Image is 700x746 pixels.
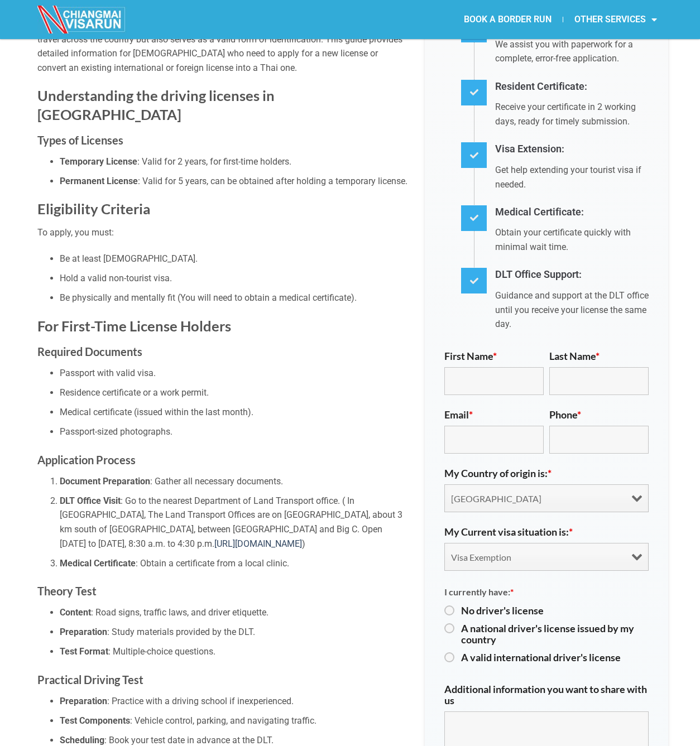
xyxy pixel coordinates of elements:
[37,317,408,335] h2: For First-Time License Holders
[60,176,138,186] strong: Permanent License
[60,155,408,169] li: : Valid for 2 years, for first-time holders.
[60,476,150,487] strong: Document Preparation
[60,556,408,571] li: : Obtain a certificate from a local clinic.
[495,79,654,95] h4: Resident Certificate:
[495,267,654,283] h4: DLT Office Support:
[37,343,408,360] h3: Required Documents
[60,425,408,439] li: Passport-sized photographs.
[444,586,514,597] span: I currently have:
[461,605,649,616] label: No driver's license
[495,100,654,128] p: Receive your certificate in 2 working days, ready for timely submission.
[60,605,408,620] li: : Road signs, traffic laws, and driver etiquette.
[37,451,408,469] h3: Application Process
[37,582,408,600] h3: Theory Test
[350,7,668,32] nav: Menu
[60,405,408,420] li: Medical certificate (issued within the last month).
[37,671,408,689] h3: Practical Driving Test
[60,696,107,706] strong: Preparation
[563,7,668,32] a: OTHER SERVICES
[60,627,107,637] strong: Preparation
[60,495,121,506] strong: DLT Office Visit
[60,558,136,569] strong: Medical Certificate
[495,163,654,191] p: Get help extending your tourist visa if needed.
[60,271,408,286] li: Hold a valid non-tourist visa.
[60,386,408,400] li: Residence certificate or a work permit.
[60,252,408,266] li: Be at least [DEMOGRAPHIC_DATA].
[37,225,408,240] p: To apply, you must:
[60,607,91,618] strong: Content
[60,715,130,726] strong: Test Components
[495,288,654,331] p: Guidance and support at the DLT office until you receive your license the same day.
[495,225,654,254] p: Obtain your certificate quickly with minimal wait time.
[60,291,408,305] li: Be physically and mentally fit (You will need to obtain a medical certificate).
[495,141,654,157] h4: Visa Extension:
[37,200,408,218] h2: Eligibility Criteria
[444,468,552,479] label: My Country of origin is:
[60,714,408,728] li: : Vehicle control, parking, and navigating traffic.
[495,37,654,66] p: We assist you with paperwork for a complete, error-free application.
[461,652,649,663] label: A valid international driver's license
[461,623,649,645] label: A national driver's license issued by my country
[60,625,408,639] li: : Study materials provided by the DLT.
[549,350,600,362] label: Last Name
[60,735,104,745] strong: Scheduling
[444,409,473,420] label: Email
[60,646,108,657] strong: Test Format
[60,644,408,659] li: : Multiple-choice questions.
[37,131,408,149] h3: Types of Licenses
[60,694,408,709] li: : Practice with a driving school if inexperienced.
[37,4,408,75] p: Whether you’re already living in [GEOGRAPHIC_DATA] or moving here, obtaining a [DEMOGRAPHIC_DATA]...
[37,86,408,124] h2: Understanding the driving licenses in [GEOGRAPHIC_DATA]
[444,684,649,706] label: Additional information you want to share with us
[60,156,137,167] strong: Temporary License
[214,538,302,549] a: [URL][DOMAIN_NAME]
[549,409,581,420] label: Phone
[60,174,408,189] li: : Valid for 5 years, can be obtained after holding a temporary license.
[60,494,408,551] li: : Go to the nearest Department of Land Transport office. ( In [GEOGRAPHIC_DATA], The Land Transpo...
[444,526,573,537] label: My Current visa situation is:
[60,474,408,489] li: : Gather all necessary documents.
[495,204,654,220] h4: Medical Certificate:
[60,366,408,381] li: Passport with valid visa.
[444,350,497,362] label: First Name
[453,7,563,32] a: BOOK A BORDER RUN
